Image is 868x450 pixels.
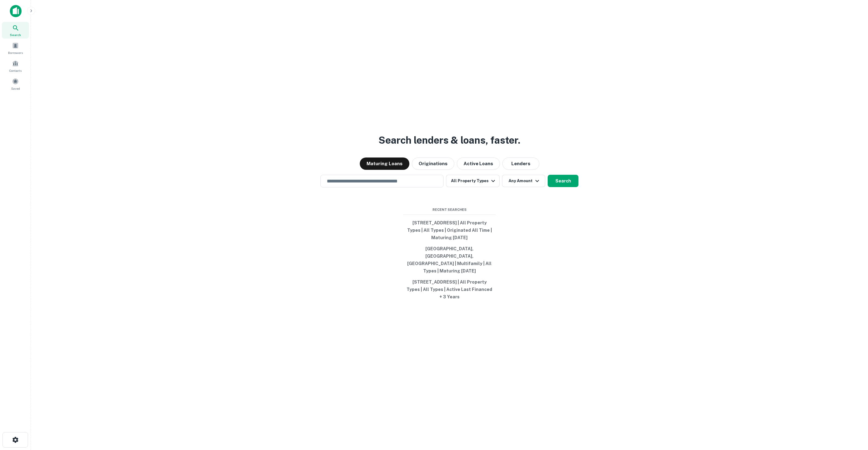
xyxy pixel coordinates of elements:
button: Originations [412,157,454,170]
a: Contacts [2,58,29,74]
button: Maturing Loans [360,157,409,170]
a: Saved [2,76,29,92]
h3: Search lenders & loans, faster. [379,133,520,148]
span: Contacts [9,68,22,73]
button: Active Loans [457,157,500,170]
span: Saved [11,86,20,91]
button: [STREET_ADDRESS] | All Property Types | All Types | Originated All Time | Maturing [DATE] [403,217,496,243]
span: Borrowers [8,50,23,55]
span: Recent Searches [403,207,496,212]
a: Search [2,22,29,39]
button: Search [548,175,578,187]
iframe: Chat Widget [837,401,868,430]
button: [STREET_ADDRESS] | All Property Types | All Types | Active Last Financed + 3 Years [403,276,496,302]
button: All Property Types [446,175,500,187]
span: Search [10,32,21,37]
button: Lenders [502,157,539,170]
img: capitalize-icon.png [10,5,22,17]
a: Borrowers [2,40,29,56]
button: [GEOGRAPHIC_DATA], [GEOGRAPHIC_DATA], [GEOGRAPHIC_DATA] | Multifamily | All Types | Maturing [DATE] [403,243,496,276]
button: Any Amount [502,175,545,187]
